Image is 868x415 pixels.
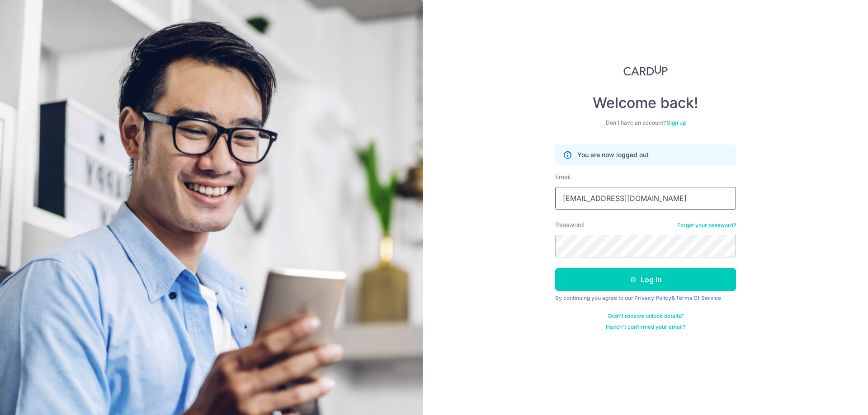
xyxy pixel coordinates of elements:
p: You are now logged out [577,150,649,159]
a: Didn't receive unlock details? [608,312,684,320]
div: Don’t have an account? [555,119,736,126]
h4: Welcome back! [555,94,736,112]
label: Email [555,173,571,182]
a: Sign up [667,119,686,126]
button: Log in [555,268,736,291]
img: CardUp Logo [623,65,668,76]
div: By continuing you agree to our & [555,294,736,302]
label: Password [555,220,584,229]
a: Privacy Policy [634,294,671,301]
a: Haven't confirmed your email? [606,323,685,331]
a: Forgot your password? [677,222,736,229]
input: Enter your Email [555,187,736,210]
a: Terms Of Service [676,294,721,301]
